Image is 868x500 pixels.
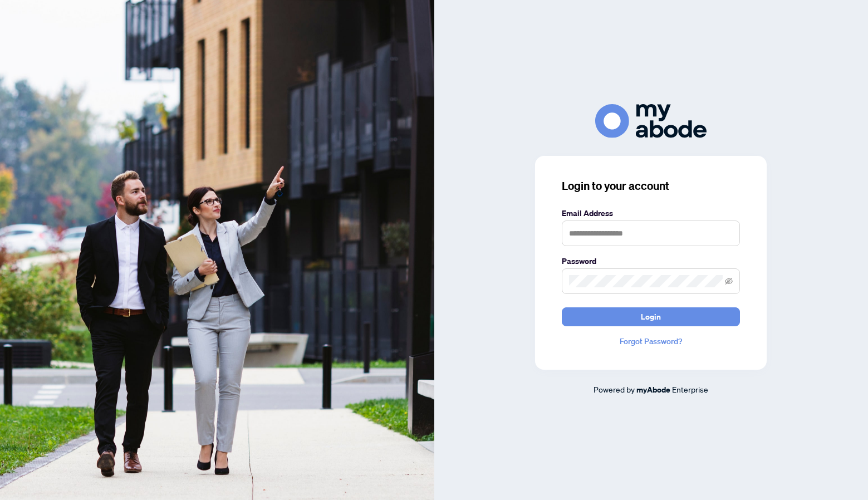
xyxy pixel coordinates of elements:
[562,335,740,347] a: Forgot Password?
[562,207,740,219] label: Email Address
[672,384,708,394] span: Enterprise
[641,308,661,326] span: Login
[562,307,740,326] button: Login
[562,178,740,194] h3: Login to your account
[562,255,740,267] label: Password
[595,104,707,138] img: ma-logo
[594,384,635,394] span: Powered by
[636,384,670,396] a: myAbode
[725,277,733,285] span: eye-invisible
